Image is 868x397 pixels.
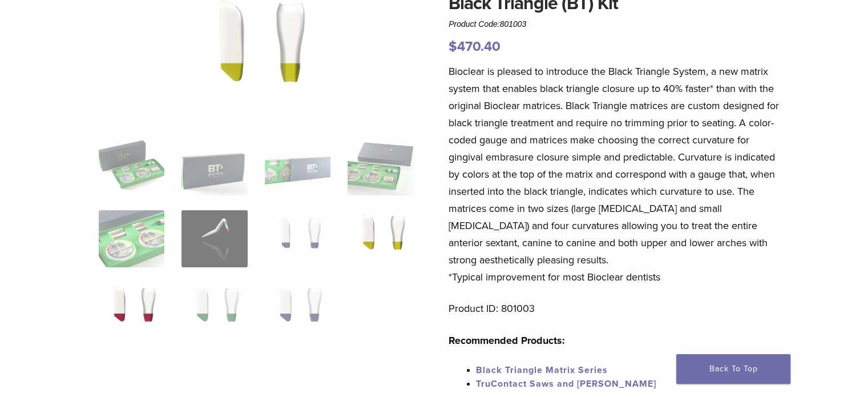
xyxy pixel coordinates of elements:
[181,210,247,267] img: Black Triangle (BT) Kit - Image 6
[449,19,526,29] span: Product Code:
[99,282,164,339] img: Black Triangle (BT) Kit - Image 9
[476,378,656,390] a: TruContact Saws and [PERSON_NAME]
[348,138,413,195] img: Black Triangle (BT) Kit - Image 4
[348,210,413,267] img: Black Triangle (BT) Kit - Image 8
[676,354,790,384] a: Back To Top
[449,38,500,55] bdi: 470.40
[99,138,164,195] img: Intro-Black-Triangle-Kit-6-Copy-e1548792917662-324x324.jpg
[449,300,784,317] p: Product ID: 801003
[500,19,527,29] span: 801003
[265,282,330,339] img: Black Triangle (BT) Kit - Image 11
[476,364,608,376] a: Black Triangle Matrix Series
[99,210,164,267] img: Black Triangle (BT) Kit - Image 5
[181,138,247,195] img: Black Triangle (BT) Kit - Image 2
[181,282,247,339] img: Black Triangle (BT) Kit - Image 10
[449,63,784,286] p: Bioclear is pleased to introduce the Black Triangle System, a new matrix system that enables blac...
[265,138,330,195] img: Black Triangle (BT) Kit - Image 3
[449,38,457,55] span: $
[265,210,330,267] img: Black Triangle (BT) Kit - Image 7
[449,334,565,347] strong: Recommended Products:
